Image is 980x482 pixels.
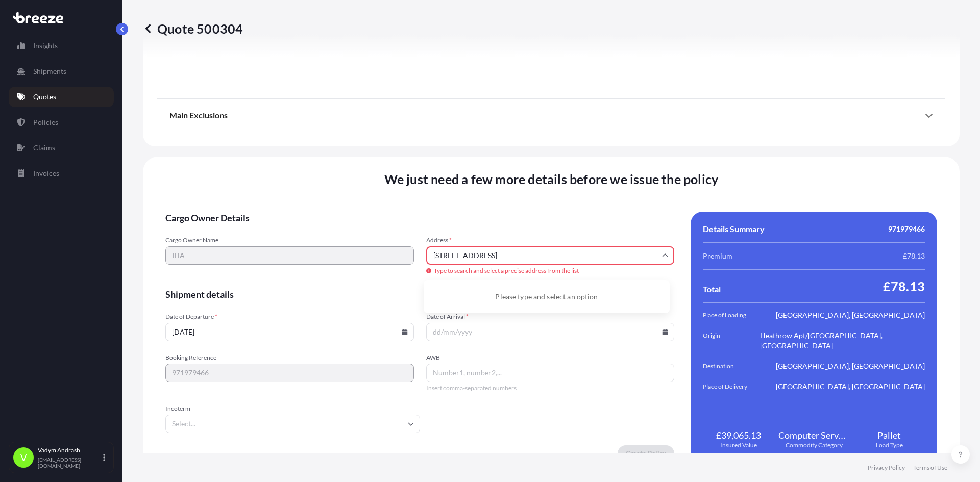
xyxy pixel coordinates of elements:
[703,382,760,392] span: Place of Delivery
[760,331,925,351] span: Heathrow Apt/[GEOGRAPHIC_DATA], [GEOGRAPHIC_DATA]
[703,310,760,320] span: Place of Loading
[426,313,675,321] span: Date of Arrival
[169,110,228,120] span: Main Exclusions
[778,429,850,441] span: Computer Servers, Desktop Computers, Computer Parts, Peripherals
[165,323,414,341] input: dd/mm/yyyy
[868,464,905,472] a: Privacy Policy
[703,251,732,261] span: Premium
[9,61,114,82] a: Shipments
[165,236,414,244] span: Cargo Owner Name
[888,224,925,234] span: 971979466
[33,168,59,179] p: Invoices
[165,353,414,362] span: Booking Reference
[626,448,666,459] p: Create Policy
[165,313,414,321] span: Date of Departure
[9,163,114,184] a: Invoices
[165,364,414,382] input: Your internal reference
[703,284,721,294] span: Total
[703,331,760,351] span: Origin
[426,384,675,392] span: Insert comma-separated numbers
[165,415,420,433] input: Select...
[703,361,760,371] span: Destination
[38,456,101,469] p: [EMAIL_ADDRESS][DOMAIN_NAME]
[165,404,420,413] span: Incoterm
[720,441,757,449] span: Insured Value
[165,212,674,224] span: Cargo Owner Details
[877,429,901,441] span: Pallet
[776,361,925,371] span: [GEOGRAPHIC_DATA], [GEOGRAPHIC_DATA]
[786,441,843,449] span: Commodity Category
[426,353,675,362] span: AWB
[776,382,925,392] span: [GEOGRAPHIC_DATA], [GEOGRAPHIC_DATA]
[33,143,55,153] p: Claims
[33,66,66,77] p: Shipments
[426,267,675,275] span: Type to search and select a precise address from the list
[426,323,675,341] input: dd/mm/yyyy
[38,446,101,454] p: Vadym Andrash
[33,41,58,51] p: Insights
[703,224,765,234] span: Details Summary
[876,441,903,449] span: Load Type
[428,284,666,309] div: Please type and select an option
[716,429,761,441] span: £39,065.13
[426,236,675,244] span: Address
[169,103,933,128] div: Main Exclusions
[33,92,56,102] p: Quotes
[33,117,58,128] p: Policies
[426,246,675,265] input: Cargo owner address
[165,288,674,300] span: Shipment details
[913,464,947,472] a: Terms of Use
[20,452,27,463] span: V
[883,278,925,294] span: £78.13
[9,87,114,107] a: Quotes
[384,171,719,187] span: We just need a few more details before we issue the policy
[143,20,243,37] p: Quote 500304
[776,310,925,320] span: [GEOGRAPHIC_DATA], [GEOGRAPHIC_DATA]
[426,364,675,382] input: Number1, number2,...
[618,445,674,462] button: Create Policy
[903,251,925,261] span: £78.13
[9,112,114,133] a: Policies
[9,138,114,158] a: Claims
[9,36,114,56] a: Insights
